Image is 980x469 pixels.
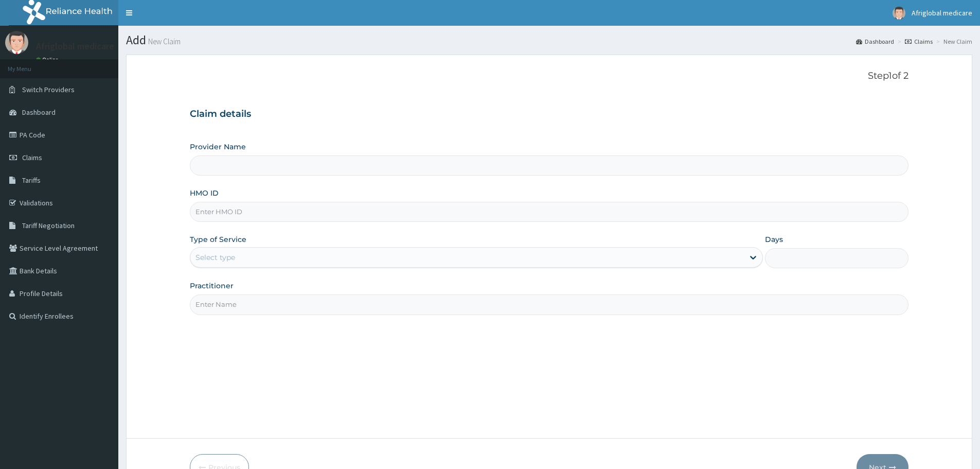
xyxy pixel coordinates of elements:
h1: Add [126,33,972,47]
a: Dashboard [856,37,894,46]
span: Tariffs [22,176,41,185]
span: Switch Providers [22,85,75,94]
li: New Claim [934,37,972,46]
label: Practitioner [190,281,234,291]
label: Provider Name [190,142,246,152]
input: Enter Name [190,294,908,315]
div: Select type [195,252,235,263]
label: Days [765,234,783,245]
label: Type of Service [190,234,246,245]
img: User Image [5,31,28,54]
img: User Image [893,7,905,20]
a: Claims [905,37,933,46]
span: Dashboard [22,108,56,117]
p: Step 1 of 2 [190,71,908,82]
p: Afriglobal medicare [36,42,114,51]
label: HMO ID [190,188,219,198]
a: Online [36,56,61,63]
input: Enter HMO ID [190,202,908,222]
span: Tariff Negotiation [22,221,75,230]
span: Afriglobal medicare [912,8,972,18]
small: New Claim [146,38,181,45]
span: Claims [22,153,42,162]
h3: Claim details [190,109,908,120]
